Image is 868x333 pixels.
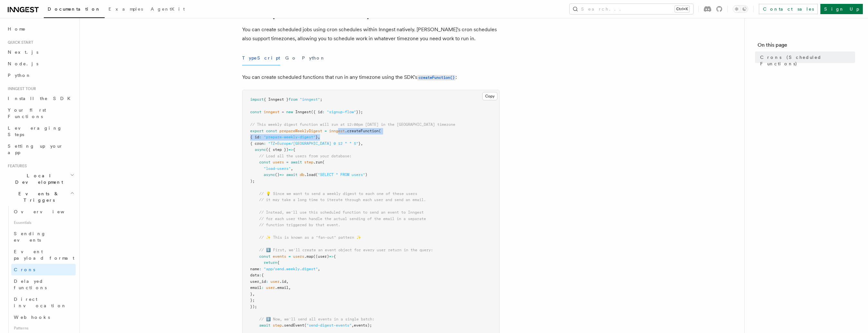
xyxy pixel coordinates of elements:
[675,6,689,12] kbd: Ctrl+K
[266,129,277,133] span: const
[307,323,352,328] span: "send-digest-events"
[259,198,426,202] span: // it may take a long time to iterate through each user and send an email.
[291,166,293,171] span: ,
[304,254,313,259] span: .map
[8,73,31,78] span: Python
[8,61,38,66] span: Node.js
[14,315,50,320] span: Webhooks
[255,147,266,152] span: async
[5,40,33,45] span: Quick start
[5,46,76,58] a: Next.js
[105,2,147,17] a: Examples
[358,141,361,146] span: }
[5,140,76,158] a: Setting up your app
[329,129,345,133] span: inngest
[279,279,286,284] span: .id
[252,292,255,296] span: ,
[151,6,185,12] span: AgentKit
[5,23,76,35] a: Home
[264,141,266,146] span: :
[293,147,295,152] span: {
[379,129,381,133] span: (
[259,317,374,321] span: // 2️⃣ Now, we'll send all events in a single batch:
[147,2,189,17] a: AgentKit
[242,73,500,82] p: You can create scheduled functions that run in any timezone using the SDK's :
[264,260,277,265] span: return
[334,254,336,259] span: {
[277,260,279,265] span: {
[259,323,270,328] span: await
[345,129,379,133] span: .createFunction
[316,135,318,139] span: }
[14,297,67,308] span: Direct invocation
[325,129,327,133] span: =
[264,267,318,271] span: "app/send.weekly.digest"
[304,323,307,328] span: (
[5,163,27,169] span: Features
[293,254,304,259] span: users
[322,160,325,164] span: (
[11,311,76,323] a: Webhooks
[250,292,252,296] span: }
[288,285,291,290] span: ,
[270,279,279,284] span: user
[327,110,356,114] span: "signup-flow"
[261,285,264,290] span: :
[300,97,320,102] span: "inngest"
[259,191,417,196] span: // 💡 Since we want to send a weekly digest to each one of these users
[5,170,76,188] button: Local Development
[286,110,293,114] span: new
[8,125,62,137] span: Leveraging Steps
[282,110,284,114] span: =
[266,279,268,284] span: :
[5,86,36,91] span: Inngest tour
[250,279,266,284] span: user_id
[758,41,855,51] h4: On this page
[570,4,693,14] button: Search...Ctrl+K
[302,51,325,65] button: Python
[250,135,259,139] span: { id
[288,254,291,259] span: =
[286,160,288,164] span: =
[5,172,70,185] span: Local Development
[11,246,76,264] a: Event payload format
[286,279,288,284] span: ,
[273,254,286,259] span: events
[286,172,297,177] span: await
[14,249,74,261] span: Event payload format
[11,264,76,275] a: Crons
[300,172,304,177] span: db
[11,206,76,217] a: Overview
[417,74,456,80] a: createFunction()
[760,54,855,67] span: Crons (Scheduled Functions)
[14,231,46,243] span: Sending events
[259,210,424,215] span: // Instead, we'll use this scheduled function to send an event to Inngest
[417,75,456,80] code: createFunction()
[5,188,76,206] button: Events & Triggers
[264,166,291,171] span: "load-users"
[250,298,255,302] span: };
[282,323,304,328] span: .sendEvent
[318,172,365,177] span: "SELECT * FROM users"
[250,129,264,133] span: export
[108,6,143,12] span: Examples
[313,254,329,259] span: ((user)
[316,172,318,177] span: (
[11,293,76,311] a: Direct invocation
[259,267,261,271] span: :
[250,273,259,277] span: data
[279,172,284,177] span: =>
[11,217,76,228] span: Essentials
[259,217,426,221] span: // for each user then handle the actual sending of the email in a separate
[733,5,748,13] button: Toggle dark mode
[44,2,105,18] a: Documentation
[8,26,26,32] span: Home
[8,143,63,155] span: Setting up your app
[264,110,279,114] span: inngest
[259,223,340,227] span: // function triggered by that event.
[313,160,322,164] span: .run
[482,92,497,100] button: Copy
[14,279,47,290] span: Delayed functions
[259,154,352,158] span: // Load all the users from your database:
[356,110,363,114] span: });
